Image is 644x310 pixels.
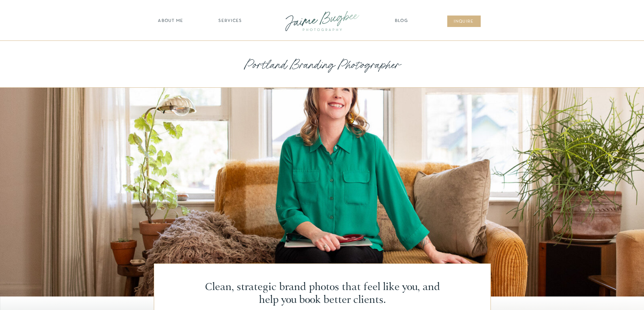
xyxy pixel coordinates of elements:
[450,19,478,25] a: inqUIre
[393,18,410,25] a: Blog
[211,18,249,25] a: SERVICES
[156,18,186,25] a: about ME
[201,281,444,306] p: Clean, strategic brand photos that feel like you, and help you book better clients.
[240,57,405,72] h1: Portland Branding Photographer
